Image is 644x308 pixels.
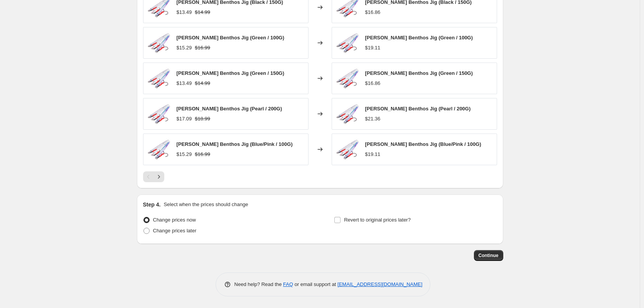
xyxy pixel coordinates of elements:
div: $15.29 [177,44,192,52]
strike: $18.99 [195,115,210,123]
strike: $16.99 [195,44,210,52]
span: [PERSON_NAME] Benthos Jig (Pearl / 200G) [177,106,282,112]
div: $17.09 [177,115,192,123]
a: FAQ [283,281,293,287]
nav: Pagination [143,171,164,182]
button: Next [153,171,164,182]
div: $13.49 [177,8,192,16]
span: Revert to original prices later? [344,217,411,223]
img: Williamson-Benthos-Jig_80x.jpg [147,138,170,161]
div: $13.49 [177,80,192,87]
span: Change prices later [153,228,197,234]
img: Williamson-Benthos-Jig_80x.jpg [147,67,170,90]
span: [PERSON_NAME] Benthos Jig (Green / 150G) [365,70,473,76]
p: Select when the prices should change [164,201,248,208]
span: [PERSON_NAME] Benthos Jig (Pearl / 200G) [365,106,471,112]
button: Continue [474,250,503,261]
img: Williamson-Benthos-Jig_80x.jpg [336,67,359,90]
img: Williamson-Benthos-Jig_80x.jpg [336,138,359,161]
div: $19.11 [365,151,381,158]
span: Continue [479,252,499,259]
img: Williamson-Benthos-Jig_80x.jpg [147,102,170,125]
div: $16.86 [365,8,381,16]
span: [PERSON_NAME] Benthos Jig (Green / 100G) [177,35,285,41]
img: Williamson-Benthos-Jig_80x.jpg [147,31,170,54]
strike: $14.99 [195,80,210,87]
strike: $16.99 [195,151,210,158]
div: $16.86 [365,80,381,87]
strike: $14.99 [195,8,210,16]
span: [PERSON_NAME] Benthos Jig (Green / 100G) [365,35,473,41]
a: [EMAIL_ADDRESS][DOMAIN_NAME] [337,281,422,287]
img: Williamson-Benthos-Jig_80x.jpg [336,102,359,125]
span: Need help? Read the [234,281,283,287]
span: or email support at [293,281,337,287]
span: [PERSON_NAME] Benthos Jig (Blue/Pink / 100G) [177,141,293,147]
div: $21.36 [365,115,381,123]
span: [PERSON_NAME] Benthos Jig (Green / 150G) [177,70,285,76]
img: Williamson-Benthos-Jig_80x.jpg [336,31,359,54]
span: Change prices now [153,217,196,223]
h2: Step 4. [143,201,161,208]
span: [PERSON_NAME] Benthos Jig (Blue/Pink / 100G) [365,141,481,147]
div: $15.29 [177,151,192,158]
div: $19.11 [365,44,381,52]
